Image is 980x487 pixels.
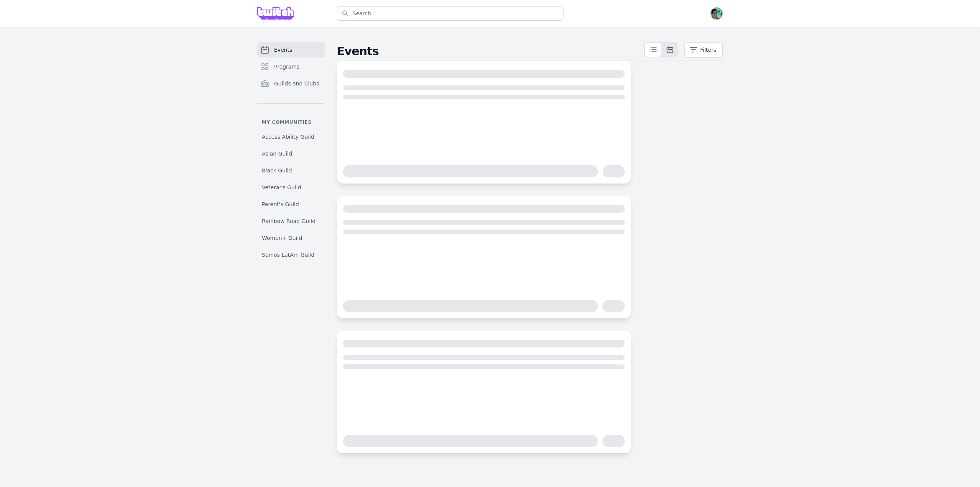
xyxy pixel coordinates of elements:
img: Grove [257,7,294,20]
span: Events [274,46,292,54]
span: Programs [274,63,299,71]
a: Women+ Guild [257,231,325,245]
span: Rainbow Road Guild [262,217,315,225]
a: Access Ability Guild [257,130,325,144]
a: Programs [257,59,325,74]
a: Asian Guild [257,147,325,161]
span: Black Guild [262,167,292,174]
span: Guilds and Clubs [274,80,319,87]
span: Somos LatAm Guild [262,251,314,259]
a: Black Guild [257,164,325,177]
span: Veterans Guild [262,184,301,191]
button: Filters [684,42,723,57]
input: Search [337,6,563,21]
span: Parent's Guild [262,200,299,208]
a: Events [257,42,325,57]
p: My communities [257,119,325,125]
a: Somos LatAm Guild [257,248,325,262]
a: Guilds and Clubs [257,76,325,91]
span: Asian Guild [262,150,292,157]
span: Women+ Guild [262,234,302,242]
a: Rainbow Road Guild [257,214,325,228]
a: Parent's Guild [257,197,325,211]
nav: Sidebar [257,42,325,262]
h2: Events [337,44,644,58]
span: Access Ability Guild [262,133,314,141]
a: Veterans Guild [257,180,325,194]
